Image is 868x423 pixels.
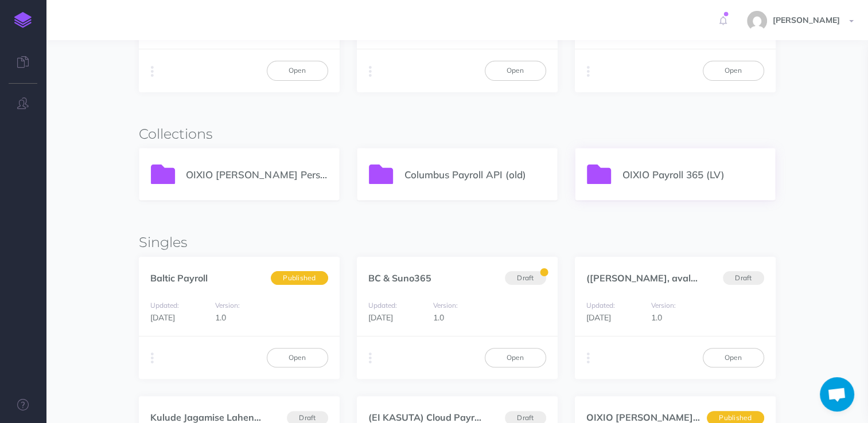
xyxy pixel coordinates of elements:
small: Version: [433,301,458,310]
h3: Collections [139,127,776,142]
img: 630b0edcb09e2867cb6f5d9ab3c7654e.jpg [747,11,767,31]
a: Open [703,61,764,80]
img: logo-mark.svg [14,12,32,28]
img: icon-folder.svg [587,164,612,184]
i: More actions [151,350,154,366]
small: Updated: [368,301,397,310]
a: Open [703,348,764,367]
img: icon-folder.svg [369,164,394,184]
a: Kulude Jagamise Lahend... [150,412,267,423]
a: Open [485,348,546,367]
span: 1.0 [433,312,444,323]
small: Version: [651,301,676,310]
span: [DATE] [586,312,611,323]
span: [DATE] [368,312,393,323]
a: (EI KASUTA) Cloud Payr... [368,412,481,423]
a: OIXIO [PERSON_NAME] juhend [586,412,726,423]
h3: Singles [139,235,776,250]
i: More actions [369,64,372,80]
small: Updated: [150,301,179,310]
p: Columbus Payroll API (old) [404,167,545,182]
i: More actions [151,64,154,80]
a: Open [267,348,328,367]
i: More actions [369,350,372,366]
small: Updated: [586,301,615,310]
a: BC & Suno365 [368,272,431,284]
span: 1.0 [651,312,662,323]
a: Baltic Payroll [150,272,208,284]
p: OIXIO [PERSON_NAME] Personal 365 [186,167,327,182]
i: More actions [587,64,590,80]
p: OIXIO Payroll 365 (LV) [622,167,763,182]
small: Version: [215,301,240,310]
a: ([PERSON_NAME], avaldamata... [586,272,732,284]
span: 1.0 [215,312,226,323]
div: Open chat [820,377,854,412]
span: [PERSON_NAME] [767,15,846,25]
a: Open [485,61,546,80]
i: More actions [587,350,590,366]
a: Open [267,61,328,80]
img: icon-folder.svg [151,164,176,184]
span: [DATE] [150,312,175,323]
